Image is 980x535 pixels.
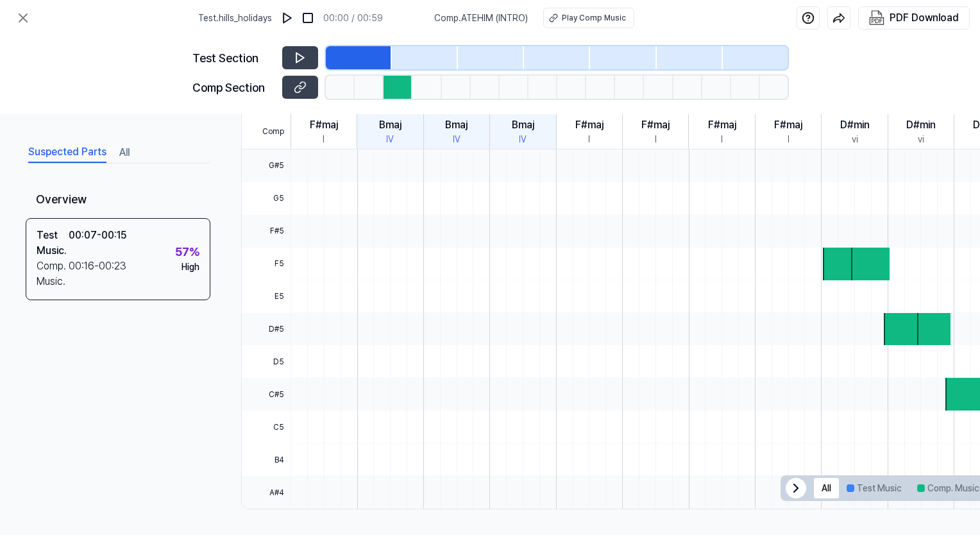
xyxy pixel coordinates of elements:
div: 00:16 - 00:23 [69,259,126,289]
div: I [721,133,723,146]
img: help [802,12,815,24]
div: IV [519,133,527,146]
span: A#4 [242,476,291,509]
div: Test Section [192,49,275,67]
span: D5 [242,345,291,378]
div: vi [918,133,924,146]
span: B4 [242,443,291,476]
div: D#min [906,117,936,133]
div: Comp. Music . [37,259,69,289]
div: PDF Download [890,10,959,26]
div: IV [453,133,460,146]
div: F#maj [641,117,670,133]
img: play [281,12,294,24]
div: F#maj [310,117,338,133]
div: Bmaj [379,117,401,133]
div: vi [852,133,858,146]
div: F#maj [575,117,604,133]
span: E5 [242,280,291,313]
div: Comp Section [192,79,275,96]
button: Suspected Parts [28,142,106,163]
div: 57 % [175,243,199,260]
span: F#5 [242,215,291,248]
div: D#min [840,117,870,133]
button: All [119,142,130,163]
div: Play Comp Music [562,12,626,24]
img: stop [301,12,314,24]
span: Comp [242,115,291,149]
button: Test Music [839,478,909,498]
div: IV [386,133,394,146]
div: 00:07 - 00:15 [69,228,126,259]
div: High [182,260,199,274]
div: Test Music . [37,228,69,259]
span: C#5 [242,378,291,411]
div: F#maj [774,117,802,133]
div: I [323,133,325,146]
div: I [588,133,590,146]
span: C5 [242,411,291,443]
span: G5 [242,182,291,215]
span: F5 [242,248,291,280]
div: Bmaj [445,117,468,133]
img: share [832,12,845,24]
span: G#5 [242,149,291,182]
img: PDF Download [869,10,884,26]
span: D#5 [242,313,291,346]
button: All [814,478,839,498]
button: Play Comp Music [543,8,634,28]
div: I [788,133,790,146]
div: 00:00 / 00:59 [323,12,383,25]
span: Comp . ATEHIM (INTRO) [434,12,528,25]
div: F#maj [708,117,736,133]
div: Bmaj [512,117,534,133]
button: PDF Download [866,7,961,29]
div: I [655,133,657,146]
div: Overview [26,182,210,218]
span: Test . hills_holidays [198,12,272,25]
